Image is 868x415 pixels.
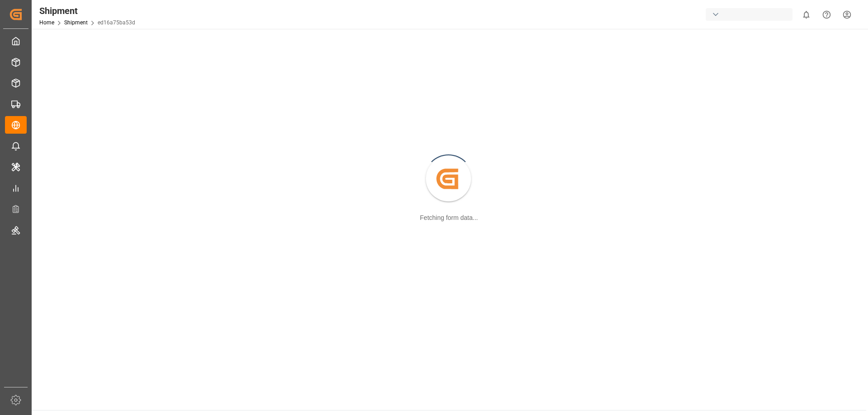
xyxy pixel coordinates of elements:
div: Fetching form data... [420,213,478,223]
button: show 0 new notifications [796,5,816,25]
a: Shipment [64,19,88,26]
button: Help Center [816,5,837,25]
div: Shipment [39,4,135,18]
a: Home [39,19,54,26]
